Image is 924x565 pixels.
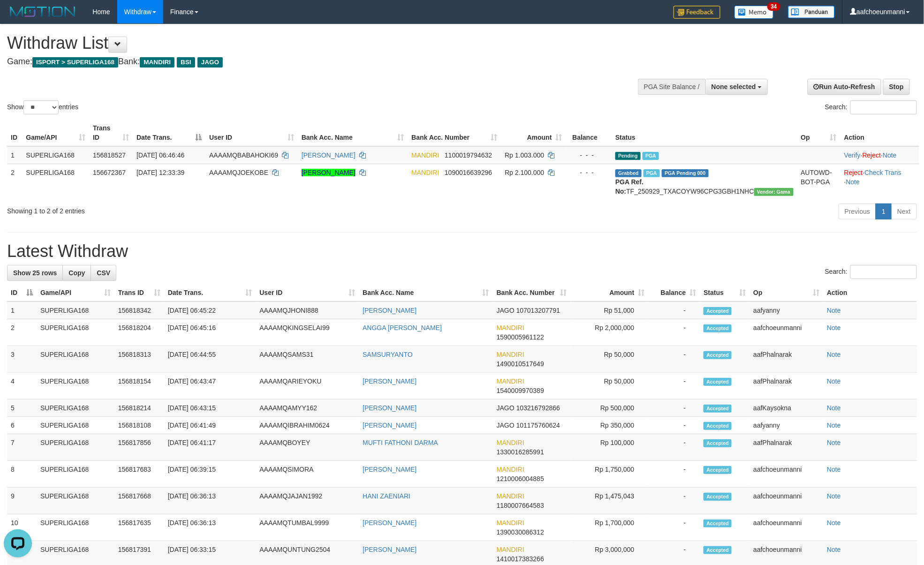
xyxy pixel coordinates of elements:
td: aafPhalnarak [750,434,823,461]
td: 1 [7,301,37,319]
span: AAAAMQBABAHOKI69 [209,151,278,159]
span: Marked by aafsengchandara [644,169,660,177]
span: Accepted [704,546,732,554]
td: AAAAMQBOYEY [256,434,359,461]
td: - [649,514,700,541]
a: Note [883,151,897,159]
td: [DATE] 06:41:49 [164,417,256,434]
a: [PERSON_NAME] [363,546,417,553]
img: MOTION_logo.png [7,5,78,19]
span: MANDIRI [497,519,524,527]
a: Note [827,307,841,314]
span: PGA Pending [662,169,709,177]
th: ID: activate to sort column descending [7,284,37,301]
th: Balance: activate to sort column ascending [649,284,700,301]
th: Op: activate to sort column ascending [797,120,841,146]
td: 5 [7,399,37,417]
span: [DATE] 12:33:39 [136,169,184,176]
td: AAAAMQTUMBAL9999 [256,514,359,541]
span: BSI [177,57,195,68]
td: 156817856 [114,434,164,461]
a: Note [827,404,841,412]
td: AAAAMQJHONI888 [256,301,359,319]
th: Action [841,120,919,146]
b: PGA Ref. No: [615,178,644,195]
a: Copy [62,265,91,281]
span: AAAAMQJOEKOBE [209,169,268,176]
td: [DATE] 06:39:15 [164,461,256,488]
a: ANGGA [PERSON_NAME] [363,324,442,331]
td: SUPERLIGA168 [37,417,114,434]
span: Show 25 rows [13,269,57,277]
th: Bank Acc. Name: activate to sort column ascending [359,284,493,301]
a: Note [827,324,841,331]
td: Rp 500,000 [571,399,649,417]
td: aafPhalnarak [750,373,823,399]
td: [DATE] 06:36:13 [164,488,256,514]
td: 9 [7,488,37,514]
select: Showentries [23,100,59,114]
a: Note [827,519,841,527]
a: [PERSON_NAME] [302,151,356,159]
span: Copy 1180007664583 to clipboard [497,502,544,509]
td: Rp 2,000,000 [571,319,649,346]
td: aafyanny [750,301,823,319]
td: 2 [7,164,22,200]
th: Bank Acc. Number: activate to sort column ascending [493,284,571,301]
td: SUPERLIGA168 [37,514,114,541]
td: SUPERLIGA168 [37,399,114,417]
span: 34 [767,2,780,11]
td: 6 [7,417,37,434]
th: Trans ID: activate to sort column ascending [114,284,164,301]
td: SUPERLIGA168 [37,461,114,488]
td: AAAAMQIBRAHIM0624 [256,417,359,434]
span: Accepted [704,307,732,315]
td: 4 [7,373,37,399]
a: [PERSON_NAME] [363,422,417,429]
span: Accepted [704,351,732,359]
a: SAMSURYANTO [363,351,413,358]
button: Open LiveChat chat widget [4,4,32,32]
label: Search: [825,265,917,279]
span: MANDIRI [140,57,174,68]
th: Op: activate to sort column ascending [750,284,823,301]
td: Rp 1,475,043 [571,488,649,514]
span: 156818527 [93,151,126,159]
span: PGA [643,152,659,160]
td: 156818154 [114,373,164,399]
span: Accepted [704,466,732,474]
th: Date Trans.: activate to sort column ascending [164,284,256,301]
td: aafyanny [750,417,823,434]
a: [PERSON_NAME] [363,519,417,527]
th: Bank Acc. Name: activate to sort column ascending [298,120,408,146]
td: aafchoeunmanni [750,514,823,541]
a: Reject [844,169,863,176]
span: MANDIRI [411,151,439,159]
td: AAAAMQJAJAN1992 [256,488,359,514]
input: Search: [850,265,917,279]
span: MANDIRI [411,169,439,176]
img: panduan.png [788,6,835,18]
td: [DATE] 06:45:16 [164,319,256,346]
a: Note [827,466,841,473]
span: Copy 1410017383266 to clipboard [497,555,544,563]
td: - [649,461,700,488]
td: [DATE] 06:44:55 [164,346,256,373]
td: [DATE] 06:45:22 [164,301,256,319]
span: MANDIRI [497,324,524,331]
a: [PERSON_NAME] [363,377,417,385]
th: Amount: activate to sort column ascending [571,284,649,301]
span: Copy 101175760624 to clipboard [516,422,560,429]
span: JAGO [497,307,515,314]
span: Copy 1490010517649 to clipboard [497,360,544,368]
td: 8 [7,461,37,488]
td: SUPERLIGA168 [37,488,114,514]
td: Rp 50,000 [571,373,649,399]
span: ISPORT > SUPERLIGA168 [32,57,118,68]
a: Note [827,546,841,553]
td: - [649,488,700,514]
td: 2 [7,319,37,346]
span: MANDIRI [497,351,524,358]
span: Copy 1100019794632 to clipboard [445,151,492,159]
td: - [649,434,700,461]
